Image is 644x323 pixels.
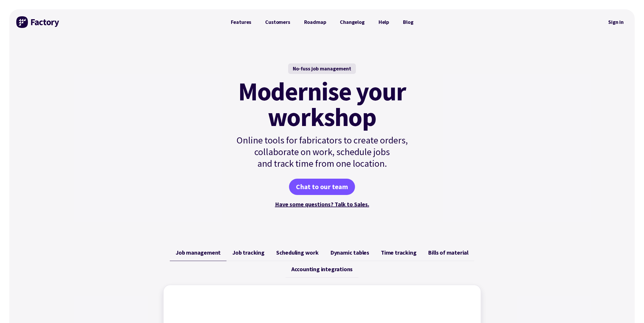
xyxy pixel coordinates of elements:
span: Time tracking [381,249,416,256]
mark: Modernise your workshop [238,79,406,130]
a: Features [224,16,258,28]
span: Scheduling work [276,249,319,256]
a: Help [372,16,396,28]
span: Job tracking [232,249,265,256]
nav: Secondary Navigation [604,15,628,29]
a: Roadmap [297,16,333,28]
img: Factory [16,16,60,28]
a: Chat to our team [289,179,355,195]
a: Customers [258,16,297,28]
a: Have some questions? Talk to Sales. [275,200,369,208]
nav: Primary Navigation [224,16,420,28]
span: Job management [176,249,221,256]
a: Changelog [333,16,371,28]
a: Blog [396,16,420,28]
span: Dynamic tables [330,249,369,256]
a: Sign in [604,15,628,29]
p: Online tools for fabricators to create orders, collaborate on work, schedule jobs and track time ... [224,134,420,169]
span: Accounting integrations [291,266,353,273]
span: Bills of material [428,249,468,256]
div: No-fuss job management [288,63,356,74]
